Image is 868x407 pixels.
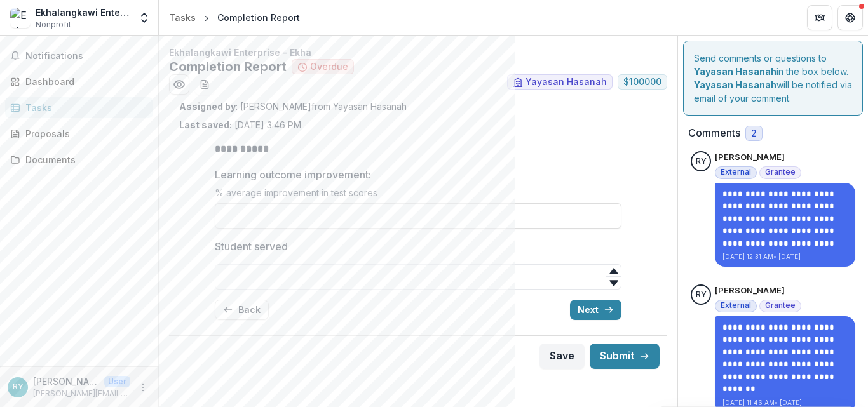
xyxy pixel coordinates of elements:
span: Grantee [765,301,796,310]
button: Notifications [5,46,153,66]
button: download-word-button [194,74,215,95]
div: Rebecca Yau [696,291,707,299]
div: % average improvement in test scores [215,187,621,203]
button: More [135,380,151,395]
button: Open entity switcher [135,5,153,30]
span: Notifications [25,51,148,62]
button: Next [570,300,621,320]
h2: Completion Report [169,59,287,74]
p: [PERSON_NAME] [715,151,785,164]
div: Completion Report [217,11,300,24]
h2: Comments [688,127,740,139]
span: $ 100000 [623,77,661,88]
span: Overdue [310,62,348,72]
p: : [PERSON_NAME] from Yayasan Hasanah [179,100,657,113]
strong: Yayasan Hasanah [694,66,776,77]
div: Rebecca Yau [13,383,24,391]
strong: Assigned by [179,101,236,112]
div: Send comments or questions to in the box below. will be notified via email of your comment. [683,41,863,116]
span: External [721,168,751,177]
div: Proposals [25,127,143,140]
span: Grantee [765,168,796,177]
span: 2 [751,128,757,139]
img: Ekhalangkawi Enterprise [10,8,31,28]
nav: breadcrumb [164,8,305,27]
p: [DATE] 12:31 AM • [DATE] [722,252,848,262]
span: External [721,301,751,310]
button: Save [539,344,585,369]
p: [PERSON_NAME] [33,375,99,388]
a: Proposals [5,123,153,144]
p: Student served [215,239,288,254]
button: Preview d1951745-580a-41bf-a0e3-2730b662bd21.pdf [169,74,189,95]
span: Nonprofit [36,19,71,30]
strong: Last saved: [179,119,232,130]
button: Partners [807,5,832,30]
strong: Yayasan Hasanah [694,79,776,90]
p: [PERSON_NAME] [715,284,785,297]
div: Rebecca Yau [696,157,707,166]
p: [PERSON_NAME][EMAIL_ADDRESS][DOMAIN_NAME] [33,388,130,399]
a: Tasks [5,97,153,118]
button: Get Help [837,5,863,30]
p: [DATE] 3:46 PM [179,118,301,131]
div: Dashboard [25,75,143,88]
p: User [104,376,130,387]
a: Tasks [164,8,201,27]
span: Yayasan Hasanah [526,77,607,88]
div: Tasks [169,11,196,24]
div: Documents [25,153,143,166]
button: Back [215,300,269,320]
button: Submit [590,344,660,369]
div: Ekhalangkawi Enterprise [36,6,130,19]
p: Learning outcome improvement: [215,167,371,182]
p: Ekhalangkawi Enterprise - Ekha [169,46,667,59]
a: Documents [5,149,153,170]
div: Tasks [25,101,143,114]
a: Dashboard [5,71,153,92]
